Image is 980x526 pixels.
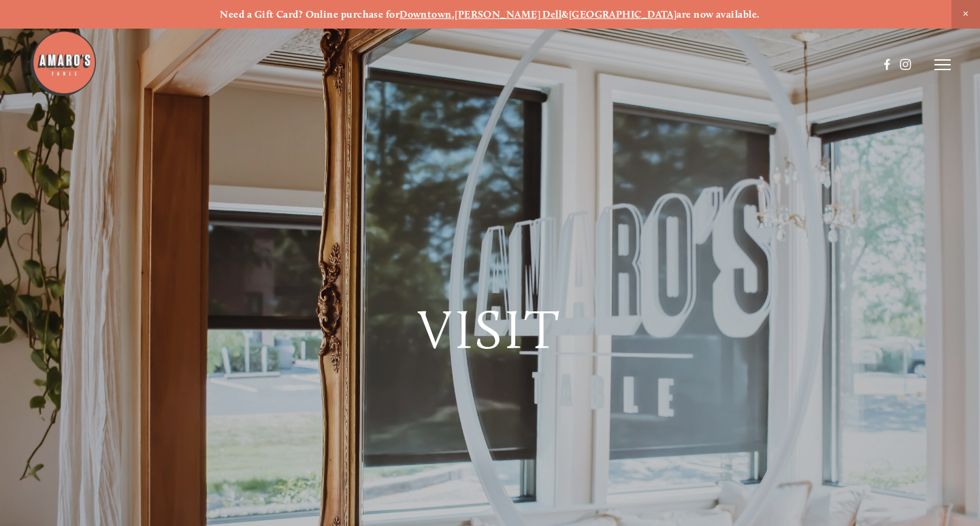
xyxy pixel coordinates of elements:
[418,296,561,362] span: Visit
[220,8,399,20] strong: Need a Gift Card? Online purchase for
[29,29,97,97] img: Amaro's Table
[455,8,561,20] a: [PERSON_NAME] Dell
[569,8,677,20] a: [GEOGRAPHIC_DATA]
[399,8,452,20] a: Downtown
[676,8,759,20] strong: are now available.
[452,8,455,20] strong: ,
[561,8,568,20] strong: &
